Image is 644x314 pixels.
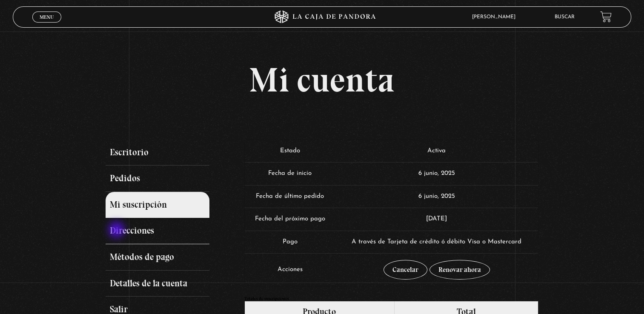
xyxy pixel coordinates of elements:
a: Detalles de la cuenta [106,271,209,297]
a: Cancelar [384,260,427,280]
td: 6 junio, 2025 [335,185,538,208]
td: Acciones [245,253,335,286]
span: Cerrar [37,22,57,28]
h1: Mi cuenta [106,63,538,97]
td: 6 junio, 2025 [335,162,538,185]
a: Mi suscripción [106,192,209,218]
td: Fecha de último pedido [245,185,335,208]
span: [PERSON_NAME] [468,14,524,20]
span: Menu [40,14,54,20]
h2: Totales de suscripciones [244,297,538,301]
a: Renovar ahora [429,260,490,280]
a: View your shopping cart [600,11,612,23]
a: Escritorio [106,140,209,166]
a: Pedidos [106,166,209,192]
td: Pago [245,231,335,254]
a: Buscar [555,14,575,20]
td: [DATE] [335,208,538,231]
a: Métodos de pago [106,244,209,271]
a: Direcciones [106,218,209,244]
td: Activa [335,140,538,163]
td: Fecha del próximo pago [245,208,335,231]
span: A través de Tarjeta de crédito ó débito Visa o Mastercard [352,239,521,245]
td: Fecha de inicio [245,162,335,185]
td: Estado [245,140,335,163]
